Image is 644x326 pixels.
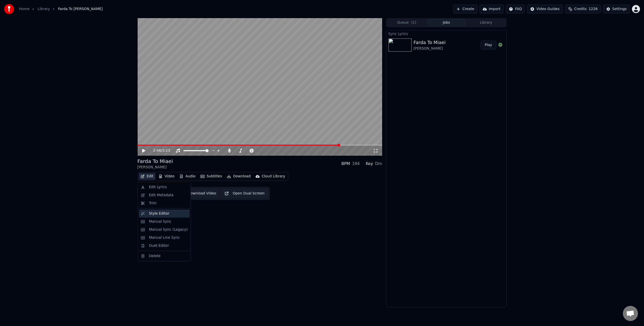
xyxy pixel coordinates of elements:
button: Create [453,5,477,14]
div: Farda To Miaei [137,158,173,165]
div: / [153,148,165,153]
button: Play [480,40,496,50]
div: [PERSON_NAME] [137,165,173,170]
span: 2:48 [153,148,161,153]
div: Key [366,161,373,167]
div: Cloud Library [262,174,285,179]
div: Edit Metadata [149,193,174,198]
button: Queue [387,19,427,26]
div: Manual Sync (Legacy) [149,227,188,232]
span: 3:23 [162,148,170,153]
img: youka [4,4,14,14]
span: Farda To [PERSON_NAME] [58,7,103,12]
span: 1226 [589,7,598,12]
a: Home [19,7,29,12]
div: BPM [341,161,350,167]
div: Duet Editor [149,243,169,248]
div: Sync Lyrics [386,30,506,36]
span: ( 1 ) [411,20,416,25]
button: Audio [177,173,197,180]
button: Open Dual Screen [221,189,268,198]
div: Open chat [623,306,638,321]
div: Farda To Miaei [414,39,446,46]
button: Video [156,173,176,180]
button: Jobs [427,19,466,26]
div: Dm [375,161,382,167]
button: Settings [603,5,630,14]
button: Download [225,173,253,180]
button: Import [479,5,504,14]
button: Library [466,19,506,26]
div: 194 [352,161,360,167]
div: Edit Lyrics [149,185,167,190]
button: Video Guides [527,5,563,14]
button: FAQ [506,5,525,14]
span: Credits [574,7,587,12]
nav: breadcrumb [19,7,103,12]
div: Style Editor [149,211,169,216]
div: Settings [612,7,627,12]
div: Manual Line Sync [149,235,180,240]
a: Library [37,7,50,12]
div: Trim [149,201,156,206]
div: Delete [149,254,160,259]
button: Credits1226 [565,5,601,14]
button: Subtitles [198,173,224,180]
button: Edit [139,173,155,180]
button: Download Video [178,189,219,198]
div: Manual Sync [149,219,171,224]
div: [PERSON_NAME] [414,46,446,51]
